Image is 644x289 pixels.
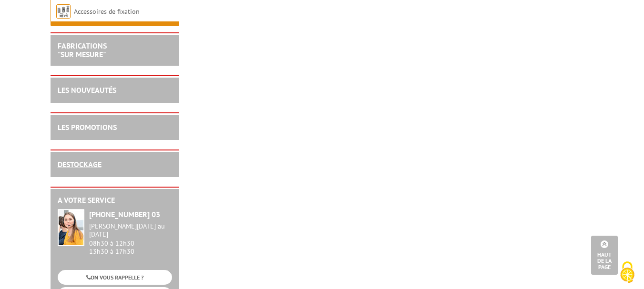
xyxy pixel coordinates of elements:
[58,196,172,205] h2: A votre service
[58,85,116,95] a: LES NOUVEAUTÉS
[58,270,172,285] a: ON VOUS RAPPELLE ?
[58,209,84,246] img: widget-service.jpg
[58,41,107,59] a: FABRICATIONS"Sur Mesure"
[615,260,639,284] img: Cookies (fenêtre modale)
[58,122,117,132] a: LES PROMOTIONS
[74,7,140,16] a: Accessoires de fixation
[89,222,172,255] div: 08h30 à 12h30 13h30 à 17h30
[58,159,102,169] a: DESTOCKAGE
[56,4,71,19] img: Accessoires de fixation
[89,222,172,239] div: [PERSON_NAME][DATE] au [DATE]
[89,209,160,219] strong: [PHONE_NUMBER] 03
[591,236,618,275] a: Haut de la page
[611,257,644,289] button: Cookies (fenêtre modale)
